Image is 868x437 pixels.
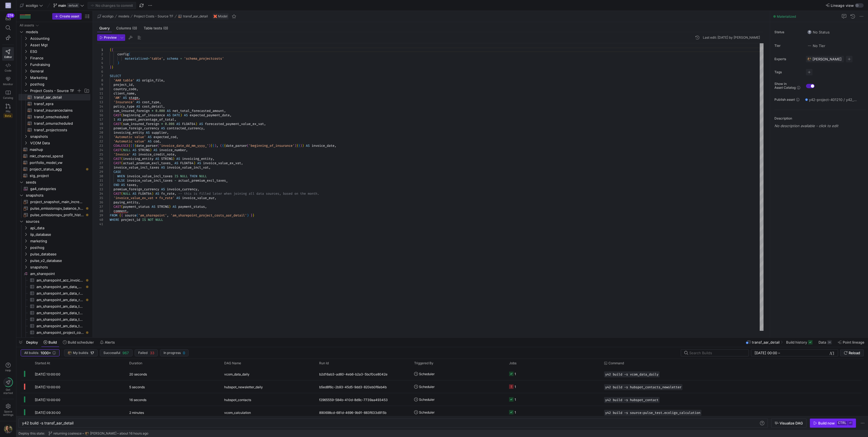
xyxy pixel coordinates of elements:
div: Press SPACE to select this row. [19,120,90,127]
button: Build scheduler [60,338,96,347]
a: am_sharepoint_project_costs_aar_detail​​​​​​​​​ [19,329,90,336]
span: mashup​​​​​​​​​​ [30,146,84,153]
div: Press SPACE to select this row. [19,107,90,114]
button: models [117,13,131,20]
span: transf_epra​​​​​​​​​​ [34,101,84,107]
span: about 16 hours ago [119,432,148,435]
span: AS [123,96,127,100]
span: AS [161,126,165,130]
p: Description [774,117,866,120]
div: 2 [97,52,103,56]
span: Create asset [60,14,79,18]
span: net_total_forecasted_amount [173,109,224,113]
a: project_status_agg​​​​​​​​​​ [19,166,90,172]
span: CAST [113,113,121,117]
button: transf_aar_detail [177,13,209,20]
span: SELECT [110,74,121,78]
span: Space settings [3,410,13,416]
span: VCOM Data [30,140,90,146]
span: Tier [774,44,802,48]
span: am_sharepoint_am_data_recorded_data_post_2024​​​​​​​​​ [36,290,84,297]
button: Build [41,338,59,347]
span: Failed [138,351,148,355]
img: No tier [807,44,812,48]
a: am_sharepoint​​​​​​​​ [19,270,90,277]
span: pulse_database [30,251,90,257]
span: Editor [4,55,12,59]
span: policy_type [113,104,134,109]
span: portfolio_model_vw​​​​​​​​​​ [30,160,84,166]
span: AS [136,104,140,109]
span: project_snapshot_main_incremental​​​​​​​ [30,199,84,205]
span: Point lineage [843,340,864,344]
div: Press SPACE to select this row. [19,114,90,120]
span: transf_aar_detail​​​​​​​​​​ [34,94,84,100]
span: 'schema_projectcosts' [184,56,224,61]
span: am_sharepoint_am_data_table_gef​​​​​​​​​ [36,316,84,323]
span: default [67,3,79,8]
span: am_sharepoint_am_data_table_fx​​​​​​​​​ [36,310,84,316]
span: No Status [807,30,830,34]
input: End datetime [781,351,817,355]
span: Query [99,26,110,30]
span: CAST [113,122,121,126]
span: transf_insuranceclaims​​​​​​​​​​ [34,107,84,114]
a: transf_projectcosts​​​​​​​​​​ [19,127,90,133]
button: returning coalescehttps://storage.googleapis.com/y42-prod-data-exchange/images/7e7RzXvUWcEhWhf8BY... [47,430,150,437]
img: https://storage.googleapis.com/y42-prod-data-exchange/images/7e7RzXvUWcEhWhf8BYUbRCghczaQk4zBh2Nv... [4,425,13,433]
div: 6 [97,69,103,74]
a: am_sharepoint_am_data_table_gef​​​​​​​​​ [19,316,90,323]
span: 1 [113,117,115,122]
span: transf_omscheduled​​​​​​​​​​ [34,114,84,120]
span: seeds [26,179,90,185]
div: 15 [97,109,103,113]
span: AS [136,100,140,104]
button: Build history [784,338,815,347]
span: Project Costs - Source TF [134,14,173,18]
button: In progress0 [160,349,189,356]
span: , [136,87,138,91]
a: am_sharepoint_acc_invoices_consolidated_tab​​​​​​​​​ [19,277,90,283]
span: cost_detail [142,104,163,109]
div: All assets [20,23,34,27]
div: 12 [97,96,103,100]
span: Table tests [144,26,168,30]
a: PRsBeta [2,102,14,120]
span: General [30,68,90,74]
span: [PERSON_NAME] [812,57,842,61]
div: 5 [97,65,103,69]
span: country_code [113,87,136,91]
div: Press SPACE to select this row. [19,68,90,74]
div: Press SPACE to select this row. [19,87,90,94]
button: https://storage.googleapis.com/y42-prod-data-exchange/images/7e7RzXvUWcEhWhf8BYUbRCghczaQk4zBh2Nv... [2,423,14,435]
span: y42-project-401210 / y42_ecoligo_main / transf_aar_detail [809,97,857,102]
span: ) [117,61,119,65]
span: pulse_emissionspv_profit_historical​​​​​​​ [30,212,84,218]
span: 17 [90,351,94,355]
div: EG [5,3,11,8]
span: Visualize DAG [780,421,803,425]
button: Preview [97,34,119,41]
a: transf_omscheduled​​​​​​​​​​ [19,114,90,120]
span: pulse_v2_database [30,258,90,264]
a: am_sharepoint_project_costs_aar​​​​​​​​​ [19,336,90,342]
span: , [159,100,161,104]
span: models [26,29,90,35]
span: snapshots [26,192,90,198]
span: Model [218,14,227,18]
span: AS [167,109,171,113]
span: snapshots [30,133,90,140]
button: ecoligo [96,13,115,20]
span: ( [121,113,123,117]
span: payment_percentage_of_total [123,117,174,122]
span: ) [180,113,182,117]
a: pulse_emissionspv_balance_historical​​​​​​​ [19,205,90,212]
button: Visualize DAG [771,418,807,428]
a: am_sharepoint_am_data_table_tariffs​​​​​​​​​ [19,323,90,329]
div: 11 [97,91,103,96]
span: models [118,14,129,18]
span: schema [167,56,178,61]
span: ( [129,52,131,56]
div: 16 [97,113,103,117]
span: snapshots [30,264,90,270]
